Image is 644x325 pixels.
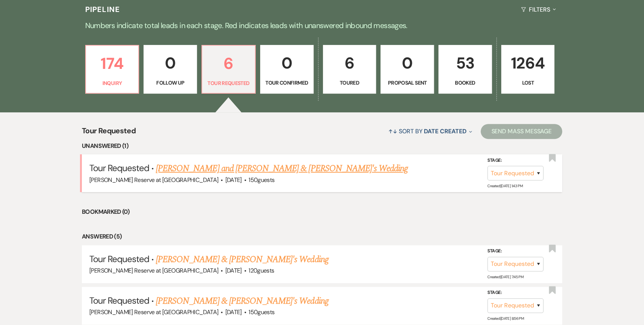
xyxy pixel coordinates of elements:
[424,127,466,135] span: Date Created
[265,79,309,87] p: Tour Confirmed
[207,79,250,87] p: Tour Requested
[225,267,242,274] span: [DATE]
[385,121,475,141] button: Sort By Date Created
[443,51,487,76] p: 53
[249,176,274,184] span: 150 guests
[328,79,372,87] p: Toured
[89,253,149,265] span: Tour Requested
[89,267,218,274] span: [PERSON_NAME] Reserve at [GEOGRAPHIC_DATA]
[487,157,543,165] label: Stage:
[82,141,562,151] li: Unanswered (1)
[487,183,523,188] span: Created: [DATE] 1:43 PM
[328,51,372,76] p: 6
[225,176,242,184] span: [DATE]
[144,45,197,94] a: 0Follow Up
[481,124,562,139] button: Send Mass Message
[323,45,376,94] a: 6Toured
[438,45,492,94] a: 53Booked
[85,45,139,94] a: 174Inquiry
[90,51,134,76] p: 174
[501,45,555,94] a: 1264Lost
[89,295,149,306] span: Tour Requested
[148,79,192,87] p: Follow Up
[388,127,397,135] span: ↑↓
[90,79,134,87] p: Inquiry
[53,19,591,31] p: Numbers indicate total leads in each stage. Red indicates leads with unanswered inbound messages.
[443,79,487,87] p: Booked
[487,289,543,297] label: Stage:
[156,294,329,308] a: [PERSON_NAME] & [PERSON_NAME]'s Wedding
[487,316,524,321] span: Created: [DATE] 8:56 PM
[89,176,218,184] span: [PERSON_NAME] Reserve at [GEOGRAPHIC_DATA]
[82,232,562,242] li: Answered (5)
[265,51,309,76] p: 0
[487,247,543,255] label: Stage:
[385,79,429,87] p: Proposal Sent
[82,125,136,141] span: Tour Requested
[85,4,120,15] h3: Pipeline
[89,308,218,316] span: [PERSON_NAME] Reserve at [GEOGRAPHIC_DATA]
[89,162,149,174] span: Tour Requested
[156,162,408,175] a: [PERSON_NAME] and [PERSON_NAME] & [PERSON_NAME]'s Wedding
[82,207,562,217] li: Bookmarked (0)
[385,51,429,76] p: 0
[487,274,523,279] span: Created: [DATE] 7:45 PM
[380,45,434,94] a: 0Proposal Sent
[156,253,329,266] a: [PERSON_NAME] & [PERSON_NAME]'s Wedding
[249,267,274,274] span: 120 guests
[225,308,242,316] span: [DATE]
[260,45,314,94] a: 0Tour Confirmed
[201,45,256,94] a: 6Tour Requested
[148,51,192,76] p: 0
[207,51,250,76] p: 6
[506,51,550,76] p: 1264
[249,308,274,316] span: 150 guests
[506,79,550,87] p: Lost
